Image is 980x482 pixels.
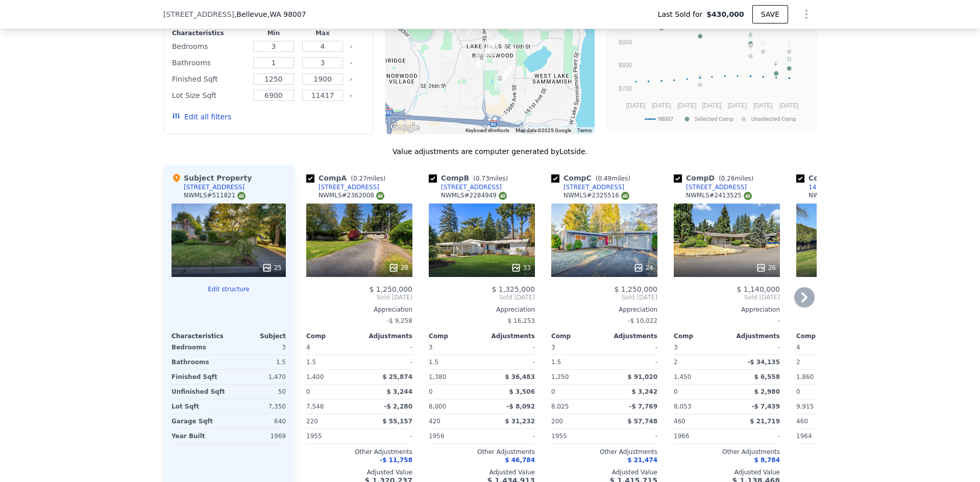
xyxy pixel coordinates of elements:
[633,263,653,273] div: 24
[729,429,780,443] div: -
[482,332,535,340] div: Adjustments
[702,102,721,109] text: [DATE]
[382,418,412,425] span: $ 55,157
[429,448,535,456] div: Other Adjustments
[796,4,817,24] button: Show Options
[756,263,776,273] div: 26
[551,332,604,340] div: Comp
[388,263,408,273] div: 28
[614,285,657,293] span: $ 1,250,000
[737,285,780,293] span: $ 1,140,000
[747,359,780,366] span: -$ 34,135
[347,175,389,182] span: ( miles)
[779,102,799,109] text: [DATE]
[551,293,657,301] span: Sold [DATE]
[171,173,252,183] div: Subject Property
[744,192,752,200] img: NWMLS Logo
[441,191,507,200] div: NWMLS # 2284949
[171,340,227,354] div: Bedrooms
[511,263,531,273] div: 33
[429,418,440,425] span: 420
[674,373,691,380] span: 1,450
[727,332,780,340] div: Adjustments
[306,403,324,410] span: 7,548
[306,448,412,456] div: Other Adjustments
[627,373,657,380] span: $ 91,020
[231,414,286,428] div: 640
[658,9,707,19] span: Last Sold for
[306,332,359,340] div: Comp
[674,314,780,328] div: -
[171,385,227,399] div: Unfinished Sqft
[674,403,691,410] span: 8,053
[674,344,678,351] span: 3
[606,429,657,443] div: -
[306,373,324,380] span: 1,400
[551,173,634,183] div: Comp C
[507,403,535,410] span: -$ 8,092
[789,40,790,46] text: I
[551,418,563,425] span: 200
[441,183,502,191] div: [STREET_ADDRESS]
[171,370,227,384] div: Finished Sqft
[796,355,847,369] div: 2
[306,306,412,314] div: Appreciation
[472,49,492,74] div: 14638 SE 22nd St
[551,388,555,395] span: 0
[172,29,247,37] div: Characteristics
[234,9,306,19] span: , Bellevue
[774,61,778,67] text: F
[505,418,535,425] span: $ 31,232
[563,183,624,191] div: [STREET_ADDRESS]
[171,414,227,428] div: Garage Sqft
[551,183,624,191] a: [STREET_ADDRESS]
[361,429,412,443] div: -
[306,388,310,395] span: 0
[629,403,657,410] span: -$ 7,769
[729,340,780,354] div: -
[349,94,353,98] button: Clear
[674,183,747,191] a: [STREET_ADDRESS]
[306,355,357,369] div: 1.5
[551,429,602,443] div: 1955
[674,468,780,476] div: Adjusted Value
[359,332,412,340] div: Adjustments
[606,340,657,354] div: -
[752,403,780,410] span: -$ 7,439
[484,429,535,443] div: -
[628,317,657,324] span: -$ 10,022
[184,191,246,200] div: NWMLS # 511821
[172,112,231,122] button: Edit all filters
[551,344,555,351] span: 3
[674,429,725,443] div: 1966
[251,29,296,37] div: Min
[808,183,857,191] div: 14414 SE 9th Pl
[497,63,516,88] div: 2503 155th Ave SE
[172,56,247,70] div: Bathrooms
[551,355,602,369] div: 1.5
[483,18,502,43] div: 1261 150th Ave SE
[387,317,412,324] span: -$ 9,258
[754,388,780,395] span: $ 2,980
[499,192,507,200] img: NWMLS Logo
[262,263,282,273] div: 25
[619,62,632,69] text: $800
[698,24,702,30] text: E
[796,332,849,340] div: Comp
[606,355,657,369] div: -
[484,355,535,369] div: -
[721,175,735,182] span: 0.26
[429,373,446,380] span: 1,380
[627,418,657,425] span: $ 57,748
[674,173,757,183] div: Comp D
[429,344,433,351] span: 3
[796,418,808,425] span: 460
[306,183,379,191] a: [STREET_ADDRESS]
[658,116,673,122] text: 98007
[384,403,412,410] span: -$ 2,280
[796,448,902,456] div: Other Adjustments
[429,173,512,183] div: Comp B
[632,388,657,395] span: $ 3,242
[429,183,502,191] a: [STREET_ADDRESS]
[462,16,481,42] div: 1330 144th Ave SE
